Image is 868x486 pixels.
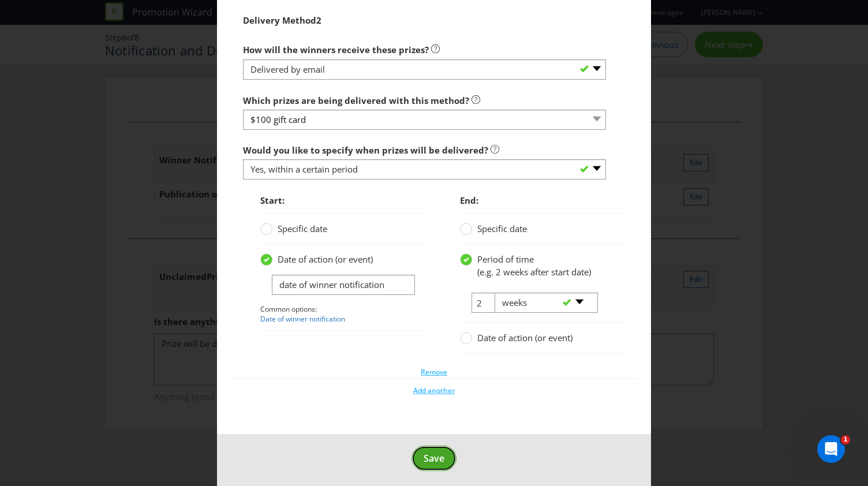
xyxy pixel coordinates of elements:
[424,452,444,465] span: Save
[413,385,455,397] button: Add another
[260,304,317,314] span: Common options:
[278,223,327,234] span: Specific date
[243,14,316,26] span: Delivery Method
[817,435,845,463] iframe: Intercom live chat
[413,386,455,395] span: Add another
[243,44,429,55] span: How will the winners receive these prizes?
[420,367,448,378] button: Remove
[477,266,591,278] span: (e.g. 2 weeks after start date)
[841,435,850,444] span: 1
[411,446,457,472] button: Save
[460,195,478,206] span: End:
[278,253,373,265] span: Date of action (or event)
[477,223,527,234] span: Specific date
[477,332,573,343] span: Date of action (or event)
[316,14,321,26] span: 2
[421,367,447,377] span: Remove
[260,314,345,324] a: Date of winner notification
[243,95,469,106] span: Which prizes are being delivered with this method?
[477,253,534,265] span: Period of time
[260,195,285,206] span: Start:
[243,144,488,156] span: Would you like to specify when prizes will be delivered?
